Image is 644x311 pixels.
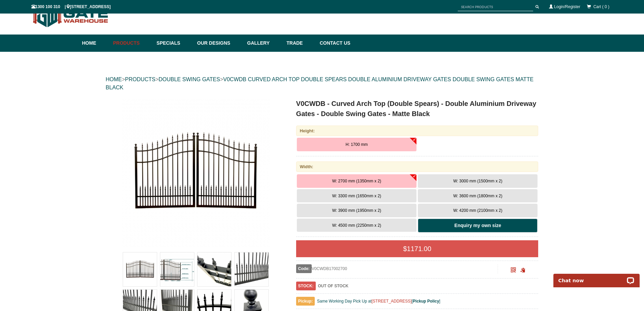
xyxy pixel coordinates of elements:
[194,35,244,52] a: Our Designs
[106,69,539,98] div: > > >
[332,194,381,198] span: W: 3300 mm (1650mm x 2)
[317,299,440,304] span: Same Working Day Pick Up at [ ]
[418,219,538,233] a: Enquiry my own size
[296,98,539,119] h1: V0CWDB - Curved Arch Top (Double Spears) - Double Aluminium Driveway Gates - Double Swing Gates -...
[454,223,501,228] b: Enquiry my own size
[418,189,538,203] button: W: 3600 mm (1800mm x 2)
[458,3,533,11] input: SEARCH PRODUCTS
[318,284,348,288] b: OUT OF STOCK
[110,35,153,52] a: Products
[123,252,157,286] img: V0CWDB - Curved Arch Top (Double Spears) - Double Aluminium Driveway Gates - Double Swing Gates -...
[453,179,502,183] span: W: 3000 mm (1500mm x 2)
[511,268,516,273] a: Click to enlarge and scan to share.
[297,138,416,151] button: H: 1700 mm
[31,4,111,9] span: 1300 100 310 | [STREET_ADDRESS]
[106,76,122,82] a: HOME
[296,264,312,273] span: Code:
[554,4,580,9] a: Login/Register
[296,240,539,257] div: $
[296,126,539,136] div: Height:
[453,194,502,198] span: W: 3600 mm (1800mm x 2)
[407,245,431,252] span: 1171.00
[159,76,220,82] a: DOUBLE SWING GATES
[549,266,644,287] iframe: LiveChat chat widget
[332,223,381,228] span: W: 4500 mm (2250mm x 2)
[153,35,194,52] a: Specials
[283,35,316,52] a: Trade
[296,282,316,290] span: STOCK:
[160,252,194,286] img: V0CWDB - Curved Arch Top (Double Spears) - Double Aluminium Driveway Gates - Double Swing Gates -...
[296,161,539,172] div: Width:
[593,4,609,9] span: Cart ( 0 )
[235,252,268,286] img: V0CWDB - Curved Arch Top (Double Spears) - Double Aluminium Driveway Gates - Double Swing Gates -...
[125,76,156,82] a: PRODUCTS
[296,264,498,273] div: V0CWDB17002700
[82,35,110,52] a: Home
[372,299,412,304] a: [STREET_ADDRESS]
[106,76,534,90] a: V0CWDB CURVED ARCH TOP DOUBLE SPEARS DOUBLE ALUMINIUM DRIVEWAY GATES DOUBLE SWING GATES MATTE BLACK
[106,98,285,247] a: V0CWDB - Curved Arch Top (Double Spears) - Double Aluminium Driveway Gates - Double Swing Gates -...
[453,208,502,213] span: W: 4200 mm (2100mm x 2)
[418,174,538,188] button: W: 3000 mm (1500mm x 2)
[332,179,381,183] span: W: 2700 mm (1350mm x 2)
[413,299,439,304] a: Pickup Policy
[332,208,381,213] span: W: 3900 mm (1950mm x 2)
[520,268,525,273] span: Click to copy the URL
[244,35,283,52] a: Gallery
[316,35,351,52] a: Contact Us
[297,189,416,203] button: W: 3300 mm (1650mm x 2)
[296,297,315,306] span: Pickup:
[121,98,270,247] img: V0CWDB - Curved Arch Top (Double Spears) - Double Aluminium Driveway Gates - Double Swing Gates -...
[197,252,231,286] img: V0CWDB - Curved Arch Top (Double Spears) - Double Aluminium Driveway Gates - Double Swing Gates -...
[297,204,416,217] button: W: 3900 mm (1950mm x 2)
[345,142,367,147] span: H: 1700 mm
[297,219,416,232] button: W: 4500 mm (2250mm x 2)
[418,204,538,217] button: W: 4200 mm (2100mm x 2)
[297,174,416,188] button: W: 2700 mm (1350mm x 2)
